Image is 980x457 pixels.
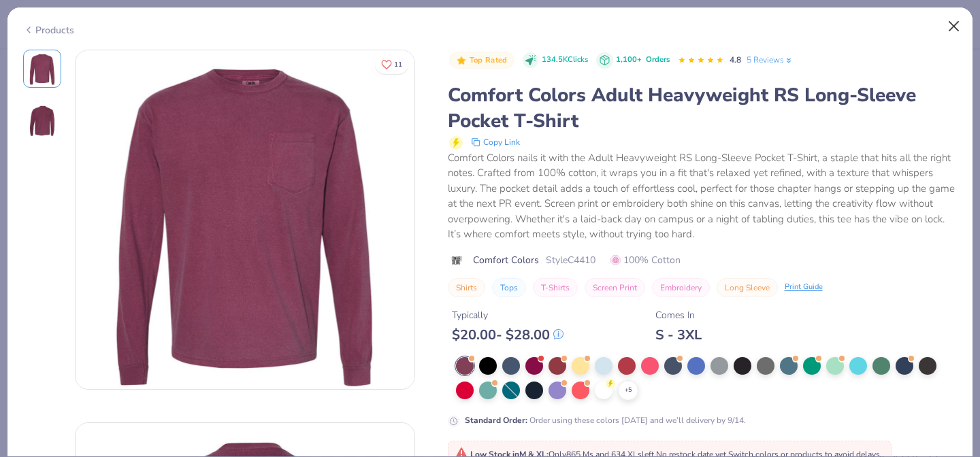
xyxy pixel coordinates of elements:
span: Top Rated [470,56,508,64]
div: Typically [452,308,563,322]
img: Back [26,104,59,137]
div: Comes In [655,308,702,322]
button: copy to clipboard [467,134,524,150]
span: 11 [394,61,402,68]
button: Close [941,14,967,39]
button: Badge Button [449,52,514,69]
img: Front [26,52,59,85]
a: 5 Reviews [747,54,794,66]
div: 1,100+ [616,54,670,66]
div: Order using these colors [DATE] and we’ll delivery by 9/14. [465,414,746,426]
button: Shirts [448,278,485,297]
div: Print Guide [785,282,823,293]
button: Long Sleeve [717,278,778,297]
span: Comfort Colors [473,253,539,267]
div: S - 3XL [655,326,702,343]
span: Orders [646,54,670,65]
button: Like [375,54,408,74]
span: 4.8 [730,54,741,65]
img: Front [76,50,414,389]
div: $ 20.00 - $ 28.00 [452,326,563,343]
div: Products [23,23,74,37]
span: 134.5K Clicks [542,54,588,66]
img: Top Rated sort [456,55,467,66]
div: Comfort Colors Adult Heavyweight RS Long-Sleeve Pocket T-Shirt [448,82,958,134]
button: Embroidery [652,278,710,297]
span: 100% Cotton [610,253,681,267]
button: Tops [492,278,526,297]
strong: Standard Order : [465,415,527,426]
span: Style C4410 [546,253,595,267]
img: brand logo [448,255,466,266]
button: Screen Print [585,278,645,297]
span: + 5 [625,386,632,395]
div: 4.8 Stars [678,50,724,71]
button: T-Shirts [533,278,578,297]
div: Comfort Colors nails it with the Adult Heavyweight RS Long-Sleeve Pocket T-Shirt, a staple that h... [448,150,958,242]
